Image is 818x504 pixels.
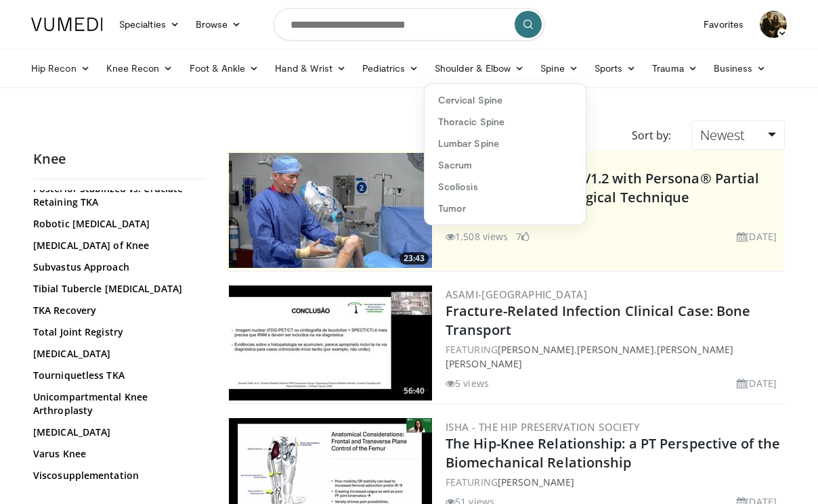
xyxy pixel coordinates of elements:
a: [PERSON_NAME] [498,476,574,488]
a: Tourniquetless TKA [33,369,199,382]
li: 1,508 views [446,229,508,244]
div: FEATURING [446,210,782,224]
a: 23:43 [229,153,432,268]
a: Scoliosis [425,176,586,198]
a: Business [706,55,775,82]
span: Newest [700,126,745,144]
a: Trauma [644,55,706,82]
a: Favorites [695,11,752,38]
li: 5 views [446,376,489,390]
span: 23:43 [400,252,429,265]
a: Hip Recon [23,55,98,82]
a: Viscosupplementation [33,469,199,482]
a: Spine [532,55,586,82]
a: Total Joint Registry [33,325,199,339]
img: VuMedi Logo [31,18,103,31]
li: [DATE] [737,376,777,390]
div: Sort by: [622,120,681,150]
span: 56:40 [400,385,429,397]
a: Specialties [111,11,188,38]
a: Foot & Ankle [181,55,267,82]
a: ISHA - The Hip Preservation Society [446,420,640,434]
div: FEATURING [446,475,782,489]
a: Fracture-Related Infection Clinical Case: Bone Transport [446,302,751,339]
li: [DATE] [737,229,777,244]
a: TKA Recovery [33,304,199,317]
a: 56:40 [229,285,432,400]
a: [PERSON_NAME] [498,343,574,356]
a: Newest [691,120,785,150]
a: ASAMI-[GEOGRAPHIC_DATA] [446,288,587,301]
a: Posterior Stabilized vs. Cruciate Retaining TKA [33,182,199,209]
a: ROSA® Partial Knee V1.2 with Persona® Partial Knee System Full Surgical Technique [446,169,760,206]
a: Sacrum [425,154,586,176]
a: Shoulder & Elbow [427,55,532,82]
a: [MEDICAL_DATA] [33,347,199,361]
a: Tibial Tubercle [MEDICAL_DATA] [33,282,199,296]
a: Unicompartmental Knee Arthroplasty [33,390,199,417]
img: Avatar [760,11,787,38]
a: The Hip-Knee Relationship: a PT Perspective of the Biomechanical Relationship [446,434,780,472]
a: Thoracic Spine [425,111,586,133]
a: Tumor [425,198,586,219]
div: FEATURING , , [446,342,782,371]
h2: Knee [33,150,206,168]
img: 99b1778f-d2b2-419a-8659-7269f4b428ba.300x170_q85_crop-smart_upscale.jpg [229,153,432,268]
a: Subvastus Approach [33,260,199,274]
a: Hand & Wrist [267,55,354,82]
a: Browse [188,11,250,38]
img: 7827b68c-edda-4073-a757-b2e2fb0a5246.300x170_q85_crop-smart_upscale.jpg [229,285,432,400]
a: Pediatrics [354,55,427,82]
a: Lumbar Spine [425,133,586,154]
a: [MEDICAL_DATA] [33,426,199,439]
a: [PERSON_NAME] [577,343,653,356]
a: [MEDICAL_DATA] of Knee [33,239,199,252]
a: Sports [586,55,645,82]
a: Varus Knee [33,447,199,461]
a: Cervical Spine [425,89,586,111]
a: Knee Recon [98,55,181,82]
a: Robotic [MEDICAL_DATA] [33,217,199,231]
input: Search topics, interventions [274,8,544,41]
li: 7 [516,229,530,244]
